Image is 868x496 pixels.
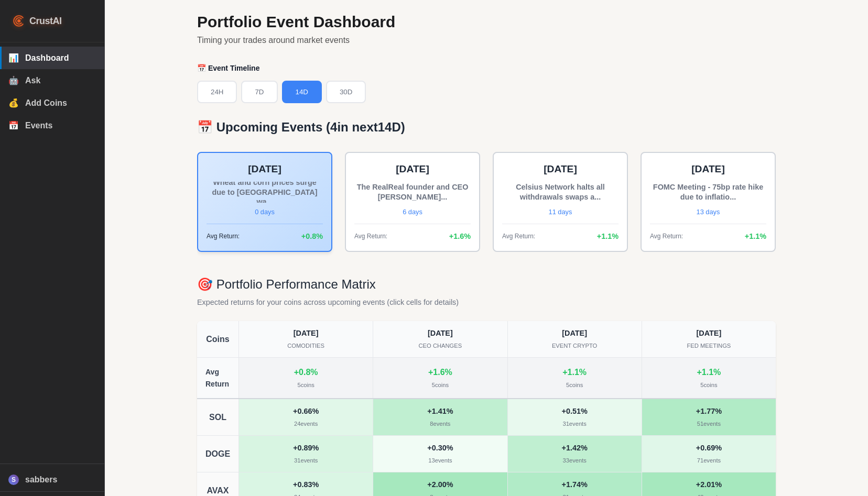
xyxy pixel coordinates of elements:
[207,161,323,178] div: [DATE]
[648,420,769,429] div: 51 events
[514,479,635,491] div: + 1.74 %
[25,121,96,130] span: Events
[650,232,683,241] span: Avg Return:
[650,161,766,178] div: [DATE]
[354,232,387,241] span: Avg Return:
[648,456,769,466] div: 71 events
[648,327,769,339] div: [DATE]
[650,182,766,203] div: FOMC Meeting - 75bp rate hike due to inflatio...
[207,182,323,203] div: Wheat and corn prices surge due to [GEOGRAPHIC_DATA] wa...
[508,436,642,472] div: DOGE - event_crypto: 1.42% max return
[197,13,776,31] h1: Portfolio Event Dashboard
[700,381,717,390] div: 5 coins
[354,207,471,217] div: 6 days
[197,64,776,73] h2: 📅 Event Timeline
[326,81,366,103] button: 30D
[379,327,501,339] div: [DATE]
[245,405,366,417] div: + 0.66 %
[207,232,240,241] span: Avg Return:
[379,456,501,466] div: 13 events
[648,341,769,351] div: FED MEETINGS
[379,341,501,351] div: CEO CHANGES
[8,475,19,485] div: S
[379,420,501,429] div: 8 events
[197,81,237,103] button: 24H
[29,14,62,29] span: CrustAI
[514,442,635,454] div: + 1.42 %
[282,81,322,103] button: 14D
[354,161,471,178] div: [DATE]
[297,381,314,390] div: 5 coins
[597,230,619,243] span: + 1.1 %
[8,120,19,130] span: 📅
[239,399,373,435] div: SOL - comodities: 0.66% max return
[514,405,635,417] div: + 0.51 %
[25,98,96,108] span: Add Coins
[354,182,471,203] div: The RealReal founder and CEO [PERSON_NAME]...
[25,475,96,484] span: sabbers
[301,230,323,243] span: + 0.8 %
[8,75,19,85] span: 🤖
[245,341,366,351] div: COMODITIES
[650,207,766,217] div: 13 days
[648,479,769,491] div: + 2.01 %
[502,207,619,217] div: 11 days
[373,399,507,435] div: SOL - ceo_changes: 1.41% max return
[648,405,769,417] div: + 1.77 %
[373,436,507,472] div: DOGE - ceo_changes: 0.30% max return
[25,76,96,85] span: Ask
[25,53,96,63] span: Dashboard
[245,456,366,466] div: 31 events
[642,399,776,435] div: SOL - fed_meetings: 1.77% max return
[449,230,471,243] span: + 1.6 %
[514,327,635,339] div: [DATE]
[432,381,449,390] div: 5 coins
[502,161,619,178] div: [DATE]
[245,479,366,491] div: + 0.83 %
[197,321,239,357] div: Coins
[197,34,776,47] p: Timing your trades around market events
[514,456,635,466] div: 33 events
[245,442,366,454] div: + 0.89 %
[379,442,501,454] div: + 0.30 %
[745,230,766,243] span: + 1.1 %
[562,366,587,379] div: + 1.1 %
[245,327,366,339] div: [DATE]
[13,15,25,27] img: CrustAI
[642,436,776,472] div: DOGE - fed_meetings: 0.69% max return
[502,182,619,203] div: Celsius Network halts all withdrawals swaps a...
[514,341,635,351] div: EVENT CRYPTO
[197,399,239,435] div: SOL
[379,405,501,417] div: + 1.41 %
[197,120,776,135] h3: 📅 Upcoming Events ( 4 in next 14D )
[197,358,239,398] div: Avg Return
[514,420,635,429] div: 31 events
[508,399,642,435] div: SOL - event_crypto: 0.51% max return
[241,81,277,103] button: 7D
[197,277,776,292] h3: 🎯 Portfolio Performance Matrix
[379,479,501,491] div: + 2.00 %
[197,436,239,472] div: DOGE
[245,420,366,429] div: 24 events
[566,381,583,390] div: 5 coins
[697,366,721,379] div: + 1.1 %
[428,366,452,379] div: + 1.6 %
[8,53,19,63] span: 📊
[207,207,323,217] div: 0 days
[502,232,535,241] span: Avg Return:
[8,98,19,108] span: 💰
[294,366,318,379] div: + 0.8 %
[648,442,769,454] div: + 0.69 %
[239,436,373,472] div: DOGE - comodities: 0.89% max return
[197,296,776,308] p: Expected returns for your coins across upcoming events (click cells for details)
